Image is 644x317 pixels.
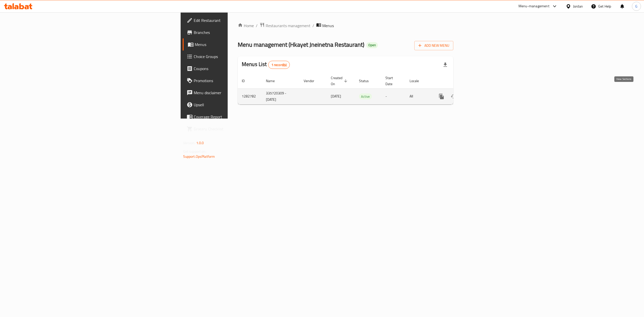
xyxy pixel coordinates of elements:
[183,99,288,111] a: Upsell
[183,63,288,75] a: Coupons
[635,4,637,9] span: G
[366,42,378,48] div: Open
[183,123,288,135] a: Grocery Checklist
[518,3,549,9] div: Menu-management
[312,23,314,29] li: /
[196,140,204,146] span: 1.0.0
[183,75,288,87] a: Promotions
[194,114,284,120] span: Coverage Report
[435,90,448,102] button: more
[406,88,431,104] td: All
[183,87,288,99] a: Menu disclaimer
[194,54,284,60] span: Choice Groups
[331,75,349,87] span: Created On
[183,38,288,50] a: Menus
[183,14,288,26] a: Edit Restaurant
[448,90,460,102] button: Change Status
[331,93,341,99] span: [DATE]
[194,90,284,96] span: Menu disclaimer
[183,50,288,63] a: Choice Groups
[322,23,334,29] span: Menus
[194,102,284,108] span: Upsell
[194,126,284,132] span: Grocery Checklist
[183,148,206,155] span: Get support on:
[359,94,372,99] span: Active
[381,88,406,104] td: -
[266,78,281,84] span: Name
[194,66,284,72] span: Coupons
[418,42,449,49] span: Add New Menu
[195,41,284,47] span: Menus
[183,140,195,146] span: Version:
[268,61,290,69] div: Total records count
[414,41,453,50] button: Add New Menu
[385,75,399,87] span: Start Date
[183,111,288,123] a: Coverage Report
[359,78,375,84] span: Status
[242,61,290,69] h2: Menus List
[238,39,364,50] span: Menu management ( Hkayet Jneinetna Restaurant )
[366,43,378,47] span: Open
[268,63,290,67] span: 1 record(s)
[238,73,488,104] table: enhanced table
[194,78,284,84] span: Promotions
[238,22,453,29] nav: breadcrumb
[183,26,288,38] a: Branches
[439,59,451,71] div: Export file
[194,17,284,23] span: Edit Restaurant
[194,29,284,35] span: Branches
[573,4,583,9] div: Jordan
[359,93,372,99] div: Active
[431,73,488,89] th: Actions
[183,153,215,160] a: Support.OpsPlatform
[242,78,251,84] span: ID
[304,78,321,84] span: Vendor
[410,78,425,84] span: Locale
